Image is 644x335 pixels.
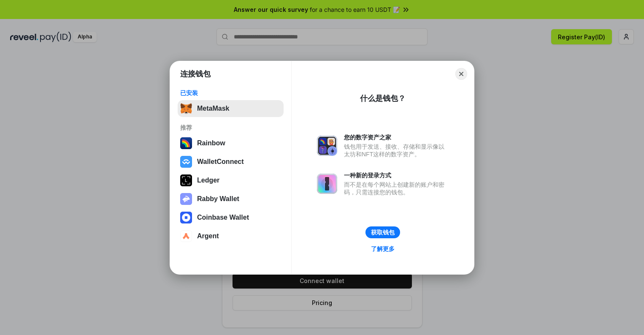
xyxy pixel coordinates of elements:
button: Coinbase Wallet [178,209,284,226]
div: MetaMask [197,105,229,112]
img: svg+xml,%3Csvg%20width%3D%22120%22%20height%3D%22120%22%20viewBox%3D%220%200%20120%20120%22%20fil... [180,137,192,149]
img: svg+xml,%3Csvg%20width%3D%2228%22%20height%3D%2228%22%20viewBox%3D%220%200%2028%2028%22%20fill%3D... [180,212,192,223]
img: svg+xml,%3Csvg%20xmlns%3D%22http%3A%2F%2Fwww.w3.org%2F2000%2Fsvg%22%20fill%3D%22none%22%20viewBox... [317,136,337,156]
button: MetaMask [178,100,284,117]
div: 什么是钱包？ [360,93,406,103]
button: Rainbow [178,135,284,152]
div: 了解更多 [371,245,395,253]
a: 了解更多 [366,243,400,254]
img: svg+xml,%3Csvg%20xmlns%3D%22http%3A%2F%2Fwww.w3.org%2F2000%2Fsvg%22%20fill%3D%22none%22%20viewBox... [180,193,192,205]
button: Rabby Wallet [178,191,284,207]
button: 获取钱包 [365,226,400,238]
button: Argent [178,228,284,245]
div: 获取钱包 [371,229,395,236]
img: svg+xml,%3Csvg%20xmlns%3D%22http%3A%2F%2Fwww.w3.org%2F2000%2Fsvg%22%20width%3D%2228%22%20height%3... [180,174,192,186]
div: Ledger [197,177,219,184]
img: svg+xml,%3Csvg%20width%3D%2228%22%20height%3D%2228%22%20viewBox%3D%220%200%2028%2028%22%20fill%3D... [180,230,192,242]
div: 推荐 [180,124,281,131]
img: svg+xml,%3Csvg%20xmlns%3D%22http%3A%2F%2Fwww.w3.org%2F2000%2Fsvg%22%20fill%3D%22none%22%20viewBox... [317,174,337,194]
button: Close [455,68,467,80]
h1: 连接钱包 [180,69,211,79]
button: Ledger [178,172,284,189]
div: Coinbase Wallet [197,214,249,221]
div: 一种新的登录方式 [344,172,449,179]
div: 已安装 [180,89,281,97]
div: 而不是在每个网站上创建新的账户和密码，只需连接您的钱包。 [344,181,449,196]
div: WalletConnect [197,158,244,166]
div: 钱包用于发送、接收、存储和显示像以太坊和NFT这样的数字资产。 [344,143,449,158]
div: Rainbow [197,139,225,147]
div: Argent [197,232,219,240]
img: svg+xml,%3Csvg%20fill%3D%22none%22%20height%3D%2233%22%20viewBox%3D%220%200%2035%2033%22%20width%... [180,103,192,114]
button: WalletConnect [178,153,284,170]
div: Rabby Wallet [197,195,239,203]
div: 您的数字资产之家 [344,133,449,141]
img: svg+xml,%3Csvg%20width%3D%2228%22%20height%3D%2228%22%20viewBox%3D%220%200%2028%2028%22%20fill%3D... [180,156,192,168]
